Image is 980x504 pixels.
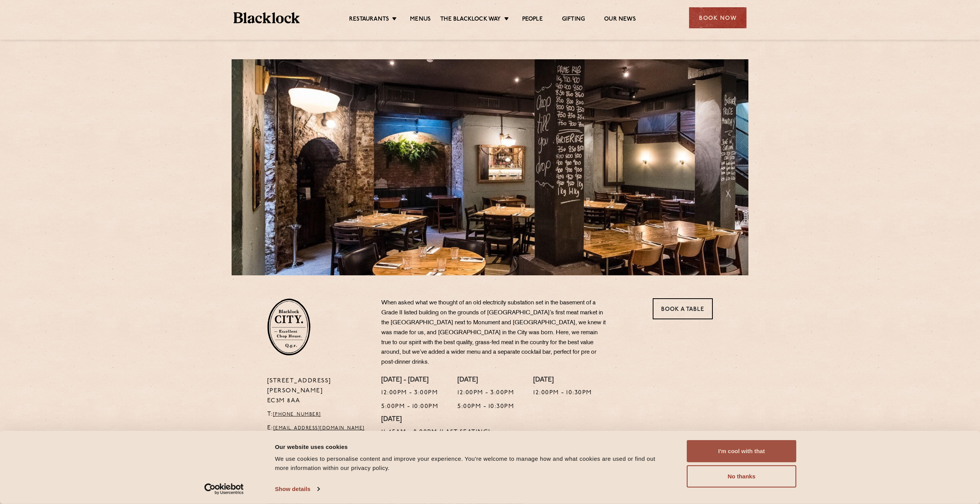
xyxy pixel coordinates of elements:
[275,442,670,451] div: Our website uses cookies
[533,388,592,398] p: 12:00pm - 10:30pm
[381,376,438,385] h4: [DATE] - [DATE]
[267,410,370,419] p: T:
[349,16,389,24] a: Restaurants
[273,426,365,431] a: [EMAIL_ADDRESS][DOMAIN_NAME]
[457,402,514,412] p: 5:00pm - 10:30pm
[275,483,319,495] a: Show details
[533,376,592,385] h4: [DATE]
[689,7,746,28] div: Book Now
[381,416,491,424] h4: [DATE]
[381,388,438,398] p: 12:00pm - 3:00pm
[275,454,670,473] div: We use cookies to personalise content and improve your experience. You're welcome to manage how a...
[562,16,585,24] a: Gifting
[653,298,713,319] a: Book a Table
[440,16,501,24] a: The Blacklock Way
[381,428,491,437] p: 11:45am - 8:00pm (Last Seating)
[273,412,321,417] a: [PHONE_NUMBER]
[457,376,514,385] h4: [DATE]
[234,12,300,23] img: BL_Textured_Logo-footer-cropped.svg
[267,423,370,433] p: E:
[381,402,438,412] p: 5:00pm - 10:00pm
[687,440,796,462] button: I'm cool with that
[687,465,796,488] button: No thanks
[191,483,258,495] a: Usercentrics Cookiebot - opens in a new window
[604,16,636,24] a: Our News
[267,376,370,406] p: [STREET_ADDRESS][PERSON_NAME] EC3M 8AA
[522,16,543,24] a: People
[457,388,514,398] p: 12:00pm - 3:00pm
[267,298,310,356] img: City-stamp-default.svg
[410,16,431,24] a: Menus
[381,298,607,367] p: When asked what we thought of an old electricity substation set in the basement of a Grade II lis...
